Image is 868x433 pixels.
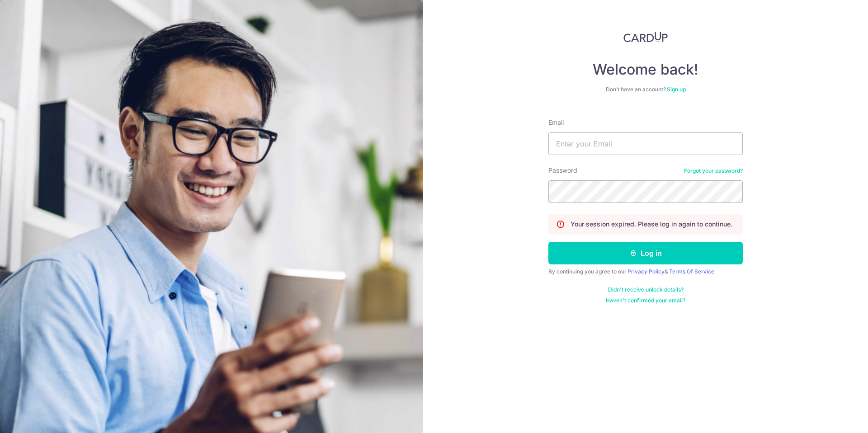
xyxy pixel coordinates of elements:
div: By continuing you agree to our & [548,268,743,275]
a: Sign up [667,86,686,93]
p: Your session expired. Please log in again to continue. [571,220,732,229]
input: Enter your Email [548,132,743,155]
label: Email [548,118,564,127]
h4: Welcome back! [548,61,743,79]
button: Log in [548,242,743,264]
img: CardUp Logo [623,32,668,42]
a: Didn't receive unlock details? [608,286,684,293]
a: Privacy Policy [627,268,665,275]
div: Don’t have an account? [548,86,743,93]
a: Forgot your password? [684,167,743,174]
a: Terms Of Service [669,268,714,275]
label: Password [548,166,577,175]
a: Haven't confirmed your email? [606,297,685,304]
